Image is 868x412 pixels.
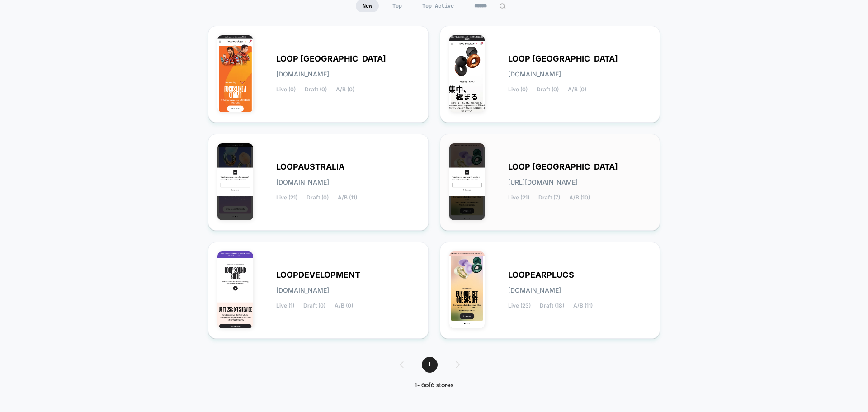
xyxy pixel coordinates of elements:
span: Live (21) [276,194,297,201]
img: LOOP_JAPAN [449,35,485,112]
span: Live (0) [276,86,296,93]
img: LOOP_INDIA [217,35,253,112]
span: Draft (18) [540,303,564,309]
span: [DOMAIN_NAME] [276,179,329,185]
span: A/B (11) [338,194,357,201]
span: Live (0) [508,86,528,93]
span: A/B (10) [569,194,590,201]
span: [DOMAIN_NAME] [276,71,329,77]
span: A/B (0) [336,86,354,93]
span: Draft (0) [305,86,327,93]
img: LOOPAUSTRALIA [217,143,253,220]
span: LOOP [GEOGRAPHIC_DATA] [508,56,618,62]
span: 1 [422,357,438,373]
span: Draft (0) [307,194,329,201]
img: edit [499,3,506,9]
div: 1 - 6 of 6 stores [391,382,478,389]
span: A/B (0) [335,303,353,309]
span: A/B (0) [568,86,586,93]
span: LOOP [GEOGRAPHIC_DATA] [276,56,386,62]
span: Draft (7) [538,194,560,201]
span: Live (1) [276,303,294,309]
img: LOOP_UNITED_STATES [449,143,485,220]
span: LOOPAUSTRALIA [276,164,344,170]
span: [URL][DOMAIN_NAME] [508,179,578,185]
img: LOOPEARPLUGS [449,251,485,328]
span: [DOMAIN_NAME] [276,287,329,294]
span: LOOPDEVELOPMENT [276,272,360,278]
img: LOOPDEVELOPMENT [217,251,253,328]
span: Draft (0) [537,86,559,93]
span: Live (23) [508,303,531,309]
span: LOOPEARPLUGS [508,272,574,278]
span: Live (21) [508,194,529,201]
span: [DOMAIN_NAME] [508,71,561,77]
span: LOOP [GEOGRAPHIC_DATA] [508,164,618,170]
span: [DOMAIN_NAME] [508,287,561,294]
span: A/B (11) [573,303,593,309]
span: Draft (0) [303,303,325,309]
